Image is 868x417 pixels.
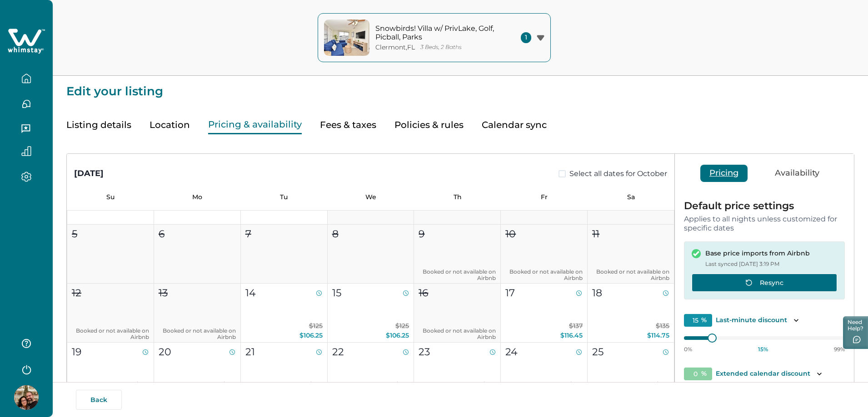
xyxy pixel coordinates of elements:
p: Default price settings [684,201,845,211]
button: 22$125$106.25 [328,343,414,402]
button: 10Booked or not available on Airbnb [501,225,588,284]
button: 24$137$116.45 [501,343,588,402]
p: Last-minute discount [716,316,787,325]
span: $137 [569,381,583,389]
p: Su [67,193,154,201]
span: 1 [521,32,531,43]
p: Last synced [DATE] 3:19 PM [705,260,810,269]
span: $106.25 [299,331,323,339]
p: 15 % [758,346,768,353]
p: Booked or not available on Airbnb [592,269,669,281]
p: We [327,193,414,201]
button: 11Booked or not available on Airbnb [588,225,674,284]
button: Back [76,390,122,410]
p: 25 [592,344,604,359]
button: Toggle description [791,315,802,326]
p: 99% [834,346,845,353]
p: 22 [332,344,344,359]
p: Booked or not available on Airbnb [72,328,149,340]
p: 11 [592,226,599,241]
div: [DATE] [74,167,104,180]
span: $135 [656,381,669,389]
span: $135 [656,322,669,330]
p: 16 [419,285,428,300]
button: Pricing [700,165,748,182]
span: $125 [395,322,409,330]
span: $125 [482,381,496,389]
button: 17$137$116.45 [501,284,588,343]
p: Booked or not available on Airbnb [505,269,583,281]
p: Fr [501,193,588,201]
button: 16Booked or not available on Airbnb [414,284,501,343]
button: Policies & rules [394,116,464,134]
span: $125 [395,381,409,389]
p: 19 [72,344,81,359]
button: property-coverSnowbirds! Villa w/ PrivLake, Golf, Picball, ParksClermont,FL3 Beds, 2 Baths1 [318,13,551,62]
p: 18 [592,285,602,300]
p: Booked or not available on Airbnb [159,328,236,340]
span: $125 [309,381,323,389]
button: Fees & taxes [320,116,376,134]
button: Calendar sync [482,116,547,134]
button: 23$125$106.25 [414,343,501,402]
p: 17 [505,285,515,300]
span: $106.25 [386,331,409,339]
button: 25$135$114.75 [588,343,674,402]
p: 3 Beds, 2 Baths [420,44,462,51]
button: 14$125$106.25 [241,284,328,343]
p: Clermont , FL [375,44,415,51]
button: Listing details [66,116,131,134]
button: 20$125$106.25 [154,343,241,402]
p: 9 [419,226,424,241]
span: $114.75 [647,331,669,339]
p: 0% [684,346,692,353]
button: Resync [692,274,837,292]
p: Base price imports from Airbnb [705,249,810,258]
button: 15$125$106.25 [328,284,414,343]
button: 12Booked or not available on Airbnb [67,284,154,343]
button: 9Booked or not available on Airbnb [414,225,501,284]
p: Snowbirds! Villa w/ PrivLake, Golf, Picball, Parks [375,24,498,42]
p: Th [414,193,501,201]
p: 14 [245,285,256,300]
p: 23 [419,344,430,359]
span: $137 [569,322,583,330]
p: 13 [159,285,168,300]
button: 21$125$106.25 [241,343,328,402]
button: 18$135$114.75 [588,284,674,343]
img: property-cover [324,20,369,56]
p: Extended calendar discount [716,369,810,378]
span: Select all dates for October [569,168,667,179]
p: 12 [72,285,81,300]
span: $116.45 [560,331,583,339]
p: Sa [588,193,674,201]
span: $125 [309,322,323,330]
p: 24 [505,344,518,359]
button: 13Booked or not available on Airbnb [154,284,241,343]
p: 10 [505,226,516,241]
p: 15 [332,285,341,300]
p: Edit your listing [66,76,854,98]
button: Location [150,116,190,134]
p: 20 [159,344,171,359]
p: Booked or not available on Airbnb [419,328,496,340]
button: Availability [766,165,828,182]
p: Applies to all nights unless customized for specific dates [684,215,845,232]
img: Whimstay Host [14,385,39,410]
span: $135 [135,381,149,389]
p: Tu [240,193,327,201]
button: Pricing & availability [208,116,302,134]
button: Toggle description [814,368,825,379]
span: $125 [222,381,236,389]
button: 19$135$114.75 [67,343,154,402]
p: Booked or not available on Airbnb [419,269,496,281]
p: 21 [245,344,255,359]
p: Mo [154,193,240,201]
